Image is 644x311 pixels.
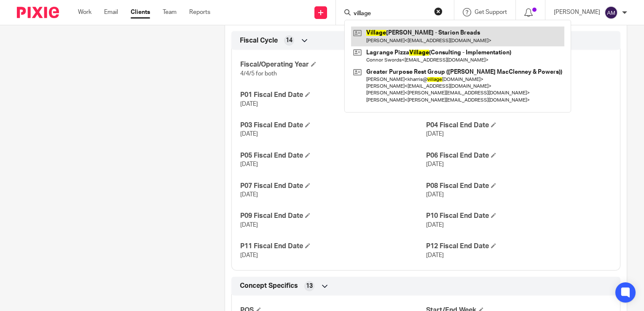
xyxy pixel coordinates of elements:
span: [DATE] [240,252,258,258]
span: Get Support [475,9,507,15]
h4: P01 Fiscal End Date [240,91,426,99]
a: Email [104,8,118,16]
a: Clients [131,8,150,16]
span: Concept Specifics [240,282,298,290]
input: Search [353,10,429,18]
span: 14 [286,36,292,45]
span: [DATE] [426,222,444,228]
span: [DATE] [426,192,444,198]
h4: Fiscal/Operating Year [240,60,426,69]
a: Work [78,8,91,16]
p: [PERSON_NAME] [554,8,600,16]
h4: P07 Fiscal End Date [240,182,426,190]
span: 4/4/5 for both [240,71,277,77]
a: Team [163,8,177,16]
img: Pixie [17,7,59,18]
h4: P10 Fiscal End Date [426,212,612,220]
span: [DATE] [426,161,444,167]
h4: P06 Fiscal End Date [426,151,612,160]
h4: P05 Fiscal End Date [240,151,426,160]
a: Reports [189,8,210,16]
h4: P09 Fiscal End Date [240,212,426,220]
h4: P03 Fiscal End Date [240,121,426,130]
span: [DATE] [240,131,258,137]
span: [DATE] [240,101,258,107]
span: [DATE] [240,222,258,228]
span: [DATE] [426,252,444,258]
h4: P08 Fiscal End Date [426,182,612,190]
h4: P04 Fiscal End Date [426,121,612,130]
h4: P11 Fiscal End Date [240,242,426,251]
span: Fiscal Cycle [240,36,278,45]
button: Clear [434,7,443,16]
span: [DATE] [240,161,258,167]
img: svg%3E [604,6,618,19]
span: [DATE] [240,192,258,198]
h4: P12 Fiscal End Date [426,242,612,251]
span: [DATE] [426,131,444,137]
span: 13 [306,282,313,290]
